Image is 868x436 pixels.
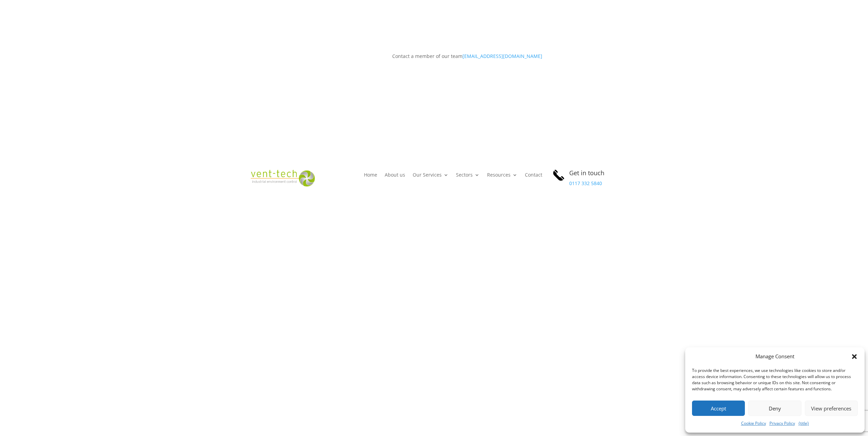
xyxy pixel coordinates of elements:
[385,172,405,180] a: About us
[769,419,795,427] a: Privacy Policy
[462,53,542,59] a: [EMAIL_ADDRESS][DOMAIN_NAME]
[413,172,448,180] a: Our Services
[755,352,794,361] div: Manage Consent
[741,419,766,427] a: Cookie Policy
[250,170,315,186] img: 2023-09-27T08_35_16.549ZVENT-TECH---Clear-background
[487,172,517,180] a: Resources
[851,353,858,360] div: Close dialog
[456,172,480,180] a: Sectors
[264,52,275,63] a: Follow on X
[748,401,801,416] button: Deny
[364,172,377,180] a: Home
[692,367,857,392] div: To provide the best experiences, we use technologies like cookies to store and/or access device i...
[805,401,858,416] button: View preferences
[692,401,745,416] button: Accept
[798,419,809,427] a: {title}
[569,169,604,177] span: Get in touch
[250,52,261,63] a: Follow on LinkedIn
[392,53,542,59] span: Contact a member of our team
[569,180,602,186] a: 0117 332 5840
[525,172,542,180] a: Contact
